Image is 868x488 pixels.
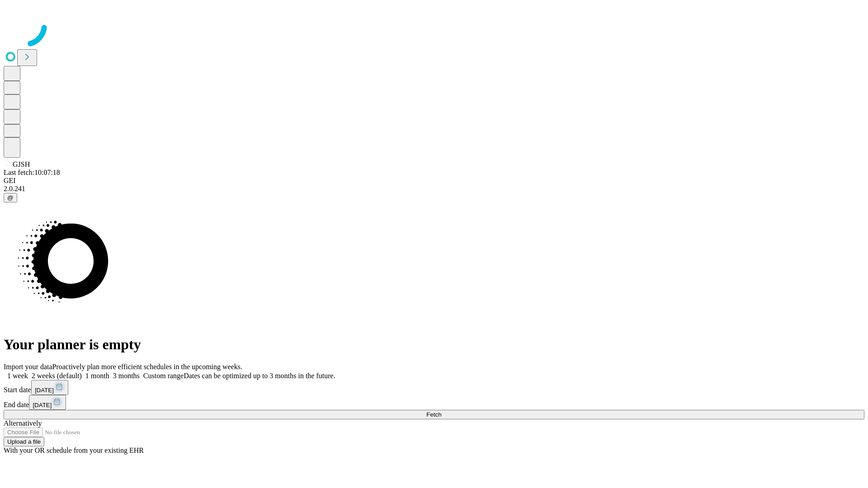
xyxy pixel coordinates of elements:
[426,411,441,418] span: Fetch
[4,336,864,353] h1: Your planner is empty
[32,372,82,380] span: 2 weeks (default)
[4,169,60,176] span: Last fetch: 10:07:18
[85,372,109,380] span: 1 month
[35,387,54,394] span: [DATE]
[4,185,864,193] div: 2.0.241
[4,410,864,419] button: Fetch
[113,372,140,380] span: 3 months
[184,372,335,380] span: Dates can be optimized up to 3 months in the future.
[29,395,66,410] button: [DATE]
[4,395,864,410] div: End date
[4,419,42,427] span: Alternatively
[4,363,52,371] span: Import your data
[13,160,30,168] span: GJSH
[4,446,144,454] span: With your OR schedule from your existing EHR
[7,372,28,380] span: 1 week
[4,177,864,185] div: GEI
[33,402,52,408] span: [DATE]
[4,193,17,202] button: @
[4,437,44,446] button: Upload a file
[31,380,68,395] button: [DATE]
[4,380,864,395] div: Start date
[52,363,242,371] span: Proactively plan more efficient schedules in the upcoming weeks.
[143,372,184,380] span: Custom range
[7,194,14,201] span: @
